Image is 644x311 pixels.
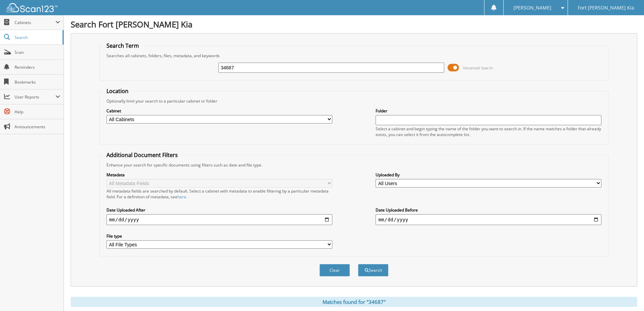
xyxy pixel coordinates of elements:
[106,214,332,225] input: start
[376,207,601,213] label: Date Uploaded Before
[71,297,637,307] div: Matches found for "34687"
[15,109,60,115] span: Help
[376,126,601,137] div: Select a cabinet and begin typing the name of the folder you want to search in. If the name match...
[15,20,55,25] span: Cabinets
[103,42,142,49] legend: Search Term
[103,162,605,168] div: Enhance your search for specific documents using filters such as date and file type.
[376,214,601,225] input: end
[15,124,60,130] span: Announcements
[103,53,605,59] div: Searches all cabinets, folders, files, metadata, and keywords
[376,108,601,114] label: Folder
[71,19,637,30] h1: Search Fort [PERSON_NAME] Kia
[177,194,186,200] a: here
[358,264,388,276] button: Search
[319,264,350,276] button: Clear
[106,108,332,114] label: Cabinet
[103,151,181,159] legend: Additional Document Filters
[376,172,601,178] label: Uploaded By
[106,233,332,239] label: File type
[15,35,59,40] span: Search
[103,98,605,104] div: Optionally limit your search to a particular cabinet or folder
[106,188,332,200] div: All metadata fields are searched by default. Select a cabinet with metadata to enable filtering b...
[7,3,57,12] img: scan123-logo-white.svg
[106,172,332,178] label: Metadata
[106,207,332,213] label: Date Uploaded After
[463,65,493,70] span: Advanced Search
[514,6,551,10] span: [PERSON_NAME]
[15,94,55,100] span: User Reports
[578,6,634,10] span: Fort [PERSON_NAME] Kia
[15,49,60,55] span: Scan
[15,79,60,85] span: Bookmarks
[15,64,60,70] span: Reminders
[103,87,132,95] legend: Location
